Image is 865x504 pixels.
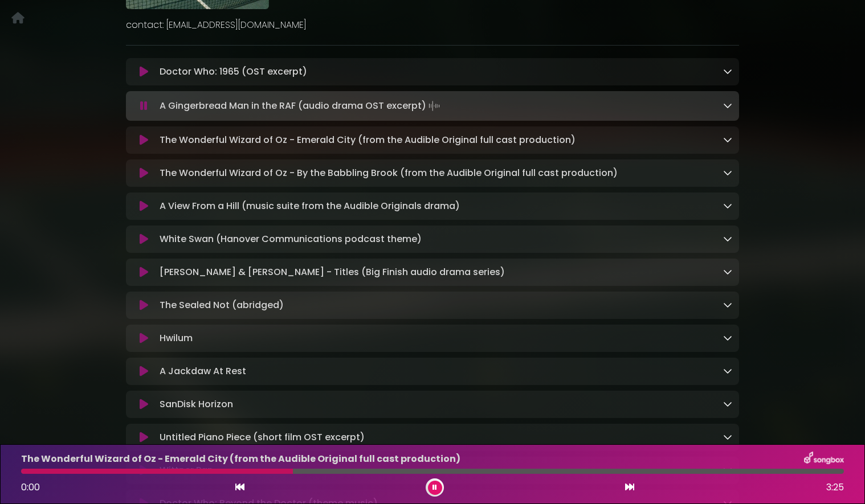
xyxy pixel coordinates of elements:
[426,98,442,114] img: waveform4.gif
[160,398,233,411] p: SanDisk Horizon
[160,298,284,312] p: The Sealed Not (abridged)
[160,98,442,114] p: A Gingerbread Man in the RAF (audio drama OST excerpt)
[804,452,844,466] img: songbox-logo-white.png
[160,364,246,378] p: A Jackdaw At Rest
[21,452,460,466] p: The Wonderful Wizard of Oz - Emerald City (from the Audible Original full cast production)
[21,481,40,494] span: 0:00
[126,18,739,32] p: contact: [EMAIL_ADDRESS][DOMAIN_NAME]
[160,65,307,79] p: Doctor Who: 1965 (OST excerpt)
[160,232,422,246] p: White Swan (Hanover Communications podcast theme)
[826,481,844,494] span: 3:25
[160,199,460,213] p: A View From a Hill (music suite from the Audible Originals drama)
[160,166,618,180] p: The Wonderful Wizard of Oz - By the Babbling Brook (from the Audible Original full cast production)
[160,265,505,279] p: [PERSON_NAME] & [PERSON_NAME] - Titles (Big Finish audio drama series)
[160,431,365,444] p: Untitled Piano Piece (short film OST excerpt)
[160,133,576,147] p: The Wonderful Wizard of Oz - Emerald City (from the Audible Original full cast production)
[160,331,193,345] p: Hwilum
